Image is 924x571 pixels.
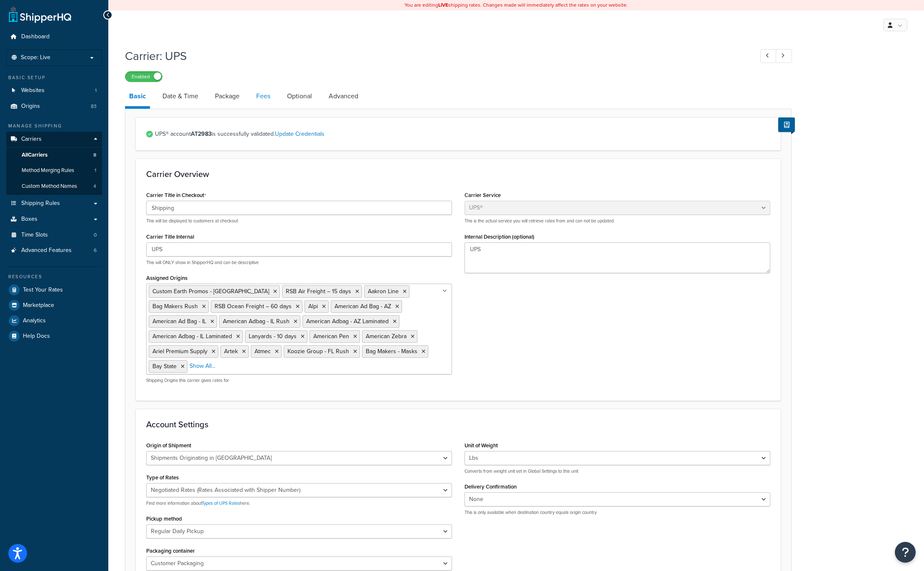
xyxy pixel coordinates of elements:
[146,500,452,506] p: Find more information about here.
[6,29,102,45] a: Dashboard
[464,192,501,198] label: Carrier Service
[6,243,102,258] li: Advanced Features
[366,347,417,356] span: Bag Makers - Masks
[6,99,102,114] a: Origins83
[6,212,102,227] a: Boxes
[125,86,150,109] a: Basic
[152,332,232,341] span: American Adbag - IL Laminated
[22,183,77,190] span: Custom Method Names
[146,192,206,199] label: Carrier Title in Checkout
[93,152,96,159] span: 8
[464,242,770,273] textarea: UPS
[215,302,292,311] span: RSB Ocean Freight – 60 days
[760,49,777,63] a: Previous Record
[6,243,102,258] a: Advanced Features6
[464,442,498,449] label: Unit of Weight
[23,287,63,294] span: Test Your Rates
[146,275,187,281] label: Assigned Origins
[325,86,362,106] a: Advanced
[95,167,96,174] span: 1
[21,54,50,61] span: Scope: Live
[21,87,45,94] span: Websites
[6,196,102,211] a: Shipping Rules
[287,347,349,356] span: Koozie Group - FL Rush
[368,287,399,296] span: Aakron Line
[202,500,240,506] a: Types of UPS Rates
[146,259,452,266] p: This will ONLY show in ShipperHQ and can be descriptive
[146,234,194,240] label: Carrier Title Internal
[283,86,316,106] a: Optional
[6,163,102,178] a: Method Merging Rules1
[6,163,102,178] li: Method Merging Rules
[146,420,770,429] h3: Account Settings
[464,509,770,516] p: This is only available when destination country equals origin country
[158,86,202,106] a: Date & Time
[22,167,74,174] span: Method Merging Rules
[152,317,206,326] span: American Ad Bag - IL
[125,72,162,82] label: Enabled
[155,128,770,140] span: UPS® account is successfully validated.
[252,86,275,106] a: Fees
[146,442,191,449] label: Origin of Shipment
[464,484,517,490] label: Delivery Confirmation
[438,1,448,9] b: LIVE
[21,33,50,40] span: Dashboard
[6,313,102,328] a: Analytics
[21,247,72,254] span: Advanced Features
[6,273,102,280] div: Resources
[6,132,102,195] li: Carriers
[366,332,407,341] span: American Zebra
[6,74,102,81] div: Basic Setup
[6,329,102,344] a: Help Docs
[6,83,102,98] a: Websites1
[255,347,271,356] span: Atmec
[211,86,244,106] a: Package
[22,152,47,159] span: All Carriers
[306,317,389,326] span: American Adbag - AZ Laminated
[223,317,290,326] span: American Adbag - IL Rush
[6,298,102,313] a: Marketplace
[91,103,97,110] span: 83
[224,347,238,356] span: Artek
[94,247,97,254] span: 6
[464,234,534,240] label: Internal Description (optional)
[23,317,46,324] span: Analytics
[146,516,182,522] label: Pickup method
[778,117,795,132] button: Show Help Docs
[6,227,102,243] a: Time Slots0
[146,474,179,481] label: Type of Rates
[895,542,916,563] button: Open Resource Center
[6,179,102,194] li: Custom Method Names
[6,99,102,114] li: Origins
[249,332,297,341] span: Lanyards - 10 days
[6,282,102,297] li: Test Your Rates
[308,302,318,311] span: Alpi
[21,200,60,207] span: Shipping Rules
[95,87,97,94] span: 1
[190,362,215,370] a: Show All...
[6,83,102,98] li: Websites
[146,218,452,224] p: This will be displayed to customers at checkout
[146,548,195,554] label: Packaging container
[94,232,97,239] span: 0
[23,333,50,340] span: Help Docs
[275,130,325,138] a: Update Credentials
[286,287,351,296] span: RSB Air Freight – 15 days
[6,227,102,243] li: Time Slots
[93,183,96,190] span: 4
[335,302,391,311] span: American Ad Bag - AZ
[125,48,745,64] h1: Carrier: UPS
[464,468,770,474] p: Converts from weight unit set in Global Settings to this unit
[21,216,37,223] span: Boxes
[6,147,102,163] a: AllCarriers8
[313,332,349,341] span: American Pen
[152,287,269,296] span: Custom Earth Promos - [GEOGRAPHIC_DATA]
[152,347,207,356] span: Ariel Premium Supply
[464,218,770,224] p: This is the actual service you will retrieve rates from and can not be updated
